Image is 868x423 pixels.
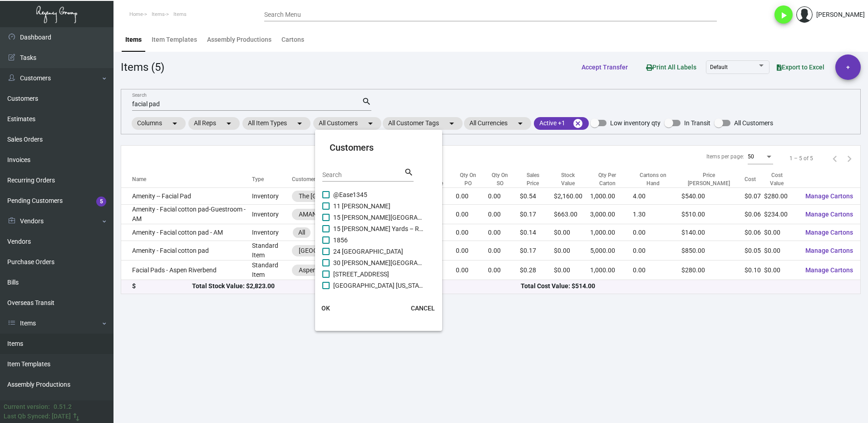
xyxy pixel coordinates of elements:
[333,212,424,223] span: 15 [PERSON_NAME][GEOGRAPHIC_DATA] – RESIDENCES
[333,246,424,257] span: 24 [GEOGRAPHIC_DATA]
[404,300,442,316] button: CANCEL
[4,402,50,412] div: Current version:
[333,223,424,234] span: 15 [PERSON_NAME] Yards – RESIDENCES - Inactive
[333,235,424,246] span: 1856
[333,189,424,200] span: @Ease1345
[54,402,72,412] div: 0.51.2
[333,280,424,291] span: [GEOGRAPHIC_DATA] [US_STATE]
[311,300,340,316] button: OK
[333,269,424,280] span: [STREET_ADDRESS]
[404,167,414,178] mat-icon: search
[4,412,71,421] div: Last Qb Synced: [DATE]
[330,141,428,154] mat-card-title: Customers
[333,257,424,268] span: 30 [PERSON_NAME][GEOGRAPHIC_DATA] - Residences
[333,201,424,211] span: 11 [PERSON_NAME]
[411,305,435,312] span: CANCEL
[321,305,330,312] span: OK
